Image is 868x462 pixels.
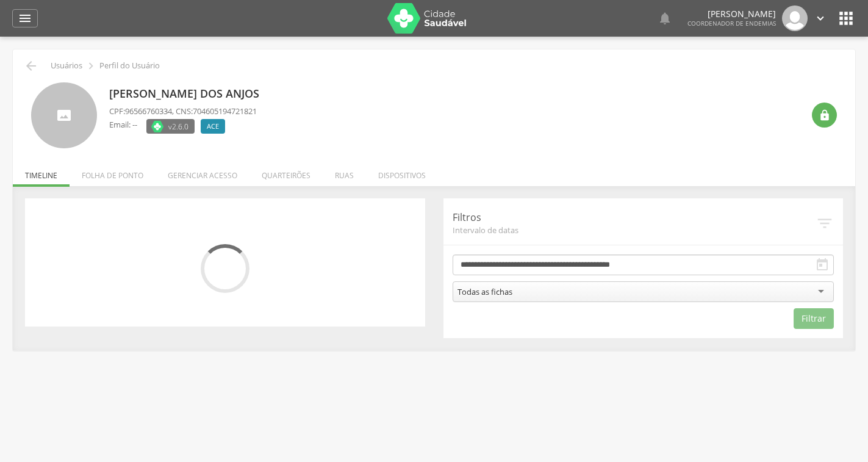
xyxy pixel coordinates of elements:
i:  [814,12,827,25]
span: 96566760334 [125,106,172,117]
a:  [12,9,38,27]
i:  [18,11,32,26]
a:  [814,5,827,31]
p: Email: -- [109,119,137,131]
a:  [658,5,672,31]
li: Dispositivos [366,158,438,187]
button: Filtrar [794,308,834,329]
i:  [815,258,830,272]
li: Ruas [323,158,366,187]
p: Filtros [453,211,816,225]
i:  [836,9,856,28]
li: Quarteirões [249,158,323,187]
p: Usuários [51,61,82,71]
i:  [84,59,98,73]
span: Intervalo de datas [453,225,816,236]
i:  [658,11,672,26]
p: [PERSON_NAME] [687,10,776,18]
p: [PERSON_NAME] dos Anjos [109,86,265,102]
span: ACE [207,121,219,131]
p: Perfil do Usuário [99,61,160,71]
i:  [819,109,831,121]
label: Versão do aplicativo [146,119,195,134]
span: v2.6.0 [168,120,188,132]
span: 704605194721821 [193,106,257,117]
li: Folha de ponto [70,158,156,187]
li: Gerenciar acesso [156,158,249,187]
div: Resetar senha [812,103,837,128]
span: Coordenador de Endemias [687,19,776,27]
i:  [816,214,834,233]
p: CPF: , CNS: [109,106,257,117]
i: Voltar [24,59,38,73]
div: Todas as fichas [457,286,512,297]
